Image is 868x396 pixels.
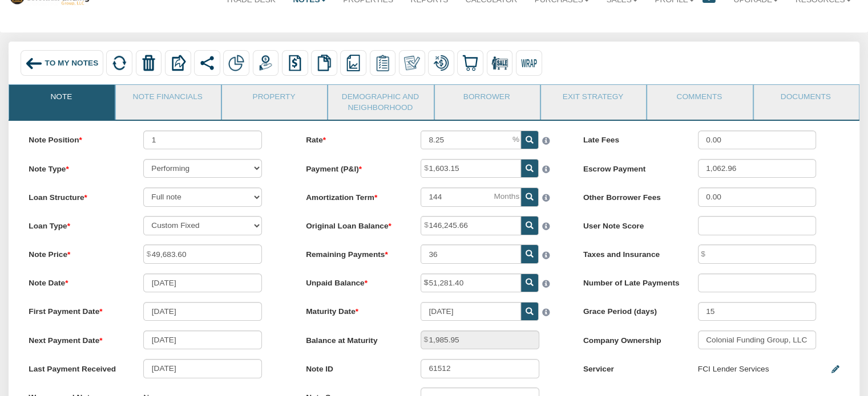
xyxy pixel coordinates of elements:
label: Grace Period (days) [574,302,688,317]
img: reports.png [345,55,361,71]
label: Other Borrower Fees [574,187,688,203]
img: partial.png [228,55,244,71]
img: payment.png [257,55,273,71]
input: MM/DD/YYYY [421,302,521,321]
img: share.svg [199,55,215,71]
label: Payment (P&I) [296,159,411,174]
img: copy.png [316,55,332,71]
img: export.svg [170,55,186,71]
label: Remaining Payments [296,244,411,260]
label: Next Payment Date [19,330,134,346]
a: Demographic and Neighborhood [328,85,432,120]
label: Note Type [19,159,134,174]
div: FCI Lender Services [698,359,769,379]
img: make_own.png [404,55,420,71]
label: Note ID [296,359,411,374]
label: Note Price [19,244,134,260]
label: Escrow Payment [574,159,688,174]
input: MM/DD/YYYY [143,302,262,321]
label: Amortization Term [296,187,411,203]
label: Unpaid Balance [296,273,411,289]
a: Note Financials [116,85,220,113]
img: buy.svg [462,55,478,71]
a: Property [222,85,326,113]
label: Rate [296,130,411,146]
label: Company Ownership [574,330,688,346]
label: Last Payment Received [19,359,134,374]
input: MM/DD/YYYY [143,273,262,292]
label: Note Position [19,130,134,146]
a: Borrower [435,85,539,113]
img: wrap.svg [521,55,537,71]
input: MM/DD/YYYY [143,359,262,378]
img: for_sale.png [491,55,507,71]
label: Servicer [574,359,688,374]
label: First Payment Date [19,302,134,317]
a: Documents [754,85,858,113]
label: Original Loan Balance [296,216,411,231]
a: Note [9,85,113,113]
input: This field can contain only numeric characters [421,130,521,149]
label: Maturity Date [296,302,411,317]
label: Loan Type [19,216,134,231]
a: Exit Strategy [541,85,645,113]
img: history.png [287,55,303,71]
img: trash.png [140,55,156,71]
label: Number of Late Payments [574,273,688,289]
label: Taxes and Insurance [574,244,688,260]
img: serviceOrders.png [374,55,390,71]
input: MM/DD/YYYY [143,330,262,349]
label: Balance at Maturity [296,330,411,346]
label: Note Date [19,273,134,289]
span: To My Notes [45,59,99,67]
img: back_arrow_left_icon.svg [25,55,42,72]
a: Comments [647,85,751,113]
label: Late Fees [574,130,688,146]
label: Loan Structure [19,187,134,203]
label: User Note Score [574,216,688,231]
img: loan_mod.png [433,55,449,71]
